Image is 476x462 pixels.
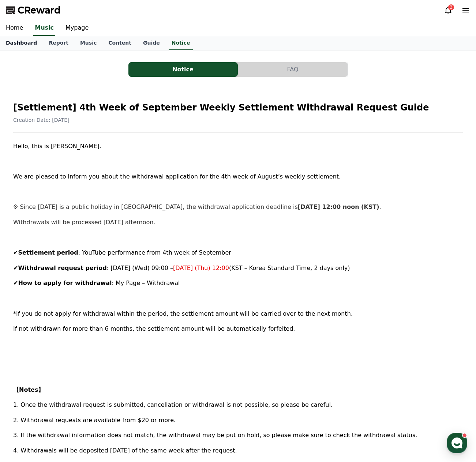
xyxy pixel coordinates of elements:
span: Settings [108,243,126,249]
button: FAQ [238,62,348,77]
div: 3 [448,4,454,10]
strong: Withdrawal request period [18,264,106,271]
span: We are pleased to inform you about the withdrawal application for the 4th week of August’s weekly... [13,173,341,180]
span: *If you do not apply for withdrawal within the period, the settlement amount will be carried over... [13,310,353,317]
span: : My Page – Withdrawal [112,279,180,286]
span: : YouTube performance from 4th week of September [78,249,231,256]
a: 3 [444,6,453,15]
a: Notice [169,36,193,50]
strong: How to apply for withdrawal [18,279,112,286]
span: ✔ [13,249,18,256]
span: Hello, this is [PERSON_NAME]. [13,143,101,150]
a: Home [2,232,48,250]
button: Notice [128,62,238,77]
span: 1. Once the withdrawal request is submitted, cancellation or withdrawal is not possible, so pleas... [13,401,333,408]
strong: 【Notes】 [13,386,44,393]
a: Music [33,20,55,36]
strong: Settlement period [18,249,78,256]
span: (KST – Korea Standard Time, 2 days only) [229,264,350,271]
p: Withdrawals will be processed [DATE] afternoon. [13,218,463,227]
span: ✔ [13,264,18,271]
span: 4. Withdrawals will be deposited [DATE] of the same week after the request. [13,447,237,454]
strong: [DATE] 12:00 noon (KST) [298,203,379,210]
p: ※ Since [DATE] is a public holiday in [GEOGRAPHIC_DATA], the withdrawal application deadline is . [13,202,463,212]
a: Messages [48,232,94,250]
span: : [DATE] (Wed) 09:00 – [107,264,173,271]
span: ✔ [13,279,18,286]
span: Creation Date: [DATE] [13,117,70,123]
a: Content [102,36,137,50]
span: CReward [18,4,61,16]
h2: [Settlement] 4th Week of September Weekly Settlement Withdrawal Request Guide [13,102,463,113]
span: If not withdrawn for more than 6 months, the settlement amount will be automatically forfeited. [13,325,295,332]
span: [DATE] (Thu) 12:00 [173,264,229,271]
a: Guide [137,36,166,50]
a: Music [74,36,102,50]
a: Notice [128,62,238,77]
a: CReward [6,4,61,16]
a: Mypage [60,20,94,36]
span: 2. Withdrawal requests are available from $20 or more. [13,417,176,424]
span: 3. If the withdrawal information does not match, the withdrawal may be put on hold, so please mak... [13,432,417,439]
span: Messages [61,243,82,249]
a: Settings [94,232,140,250]
span: Home [19,243,31,249]
a: Report [43,36,74,50]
